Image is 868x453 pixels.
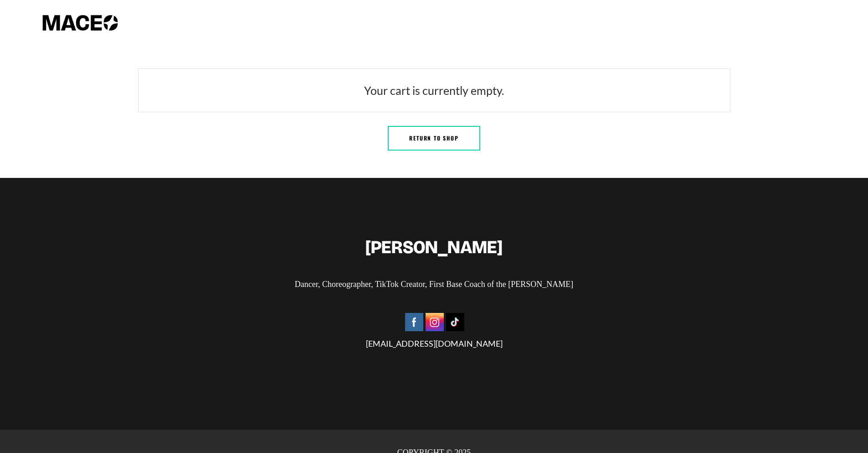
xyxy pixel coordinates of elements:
[426,313,444,331] img: Instagram
[36,311,832,350] div: [EMAIL_ADDRESS][DOMAIN_NAME]
[388,126,480,151] a: Return to shop
[405,313,423,331] img: Facebook
[36,237,832,257] h2: [PERSON_NAME]
[36,278,832,291] p: Dancer, Choreographer, TikTok Creator, First Base Coach of the [PERSON_NAME]
[446,313,464,331] img: Tiktok
[138,68,730,112] div: Your cart is currently empty.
